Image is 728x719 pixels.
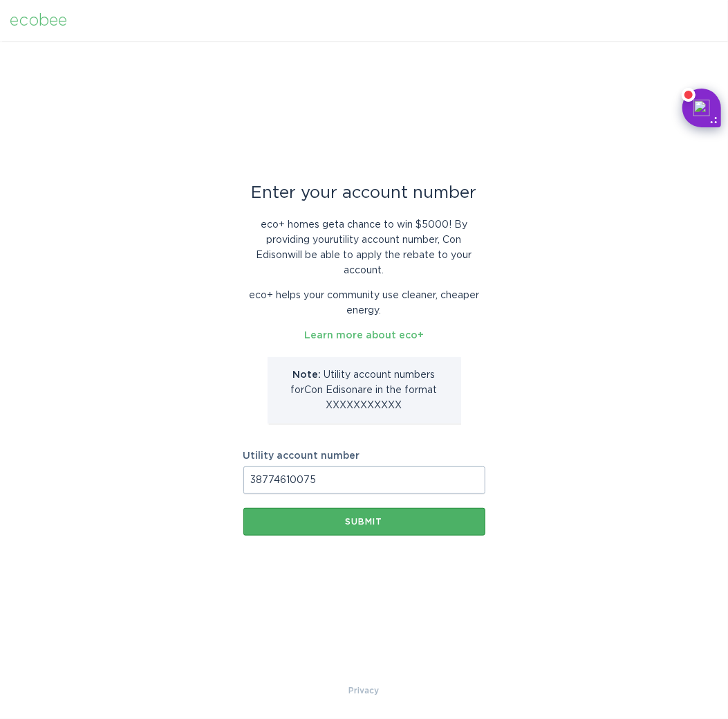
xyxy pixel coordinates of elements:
[243,217,485,278] p: eco+ homes get a chance to win $5000 ! By providing your utility account number , Con Edison will...
[10,13,68,28] div: ecobee
[243,451,485,461] label: Utility account number
[243,185,485,201] div: Enter your account number
[349,683,380,698] a: Privacy Policy & Terms of Use
[278,367,451,413] p: Utility account number s for Con Edison are in the format XXXXXXXXXXX
[243,288,485,318] p: eco+ helps your community use cleaner, cheaper energy.
[243,508,485,536] button: Submit
[304,331,424,340] a: Learn more about eco+
[250,518,478,526] div: Submit
[293,370,321,380] strong: Note:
